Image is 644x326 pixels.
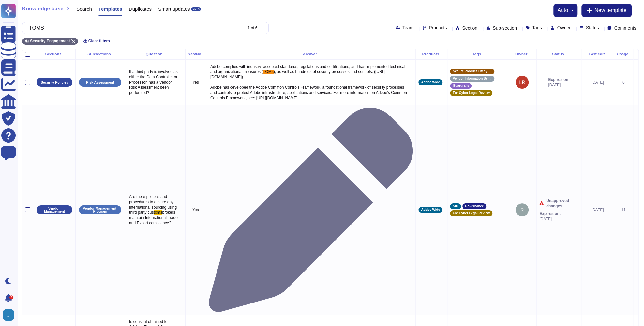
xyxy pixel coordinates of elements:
div: Question [127,52,183,56]
span: Search [76,7,92,11]
button: New template [581,4,632,17]
img: user [516,76,529,89]
div: BETA [191,7,201,11]
span: TOMs [263,70,273,74]
span: Clear filters [88,39,110,43]
div: Answer [209,52,413,56]
span: For Cyber Legal Review [453,91,489,95]
div: 11 [617,207,630,212]
span: Knowledge base [22,6,63,11]
span: Smart updates [158,7,190,11]
span: Guardrails [453,84,469,87]
span: Adobe Wide [421,81,440,84]
span: For Cyber Legal Review [453,212,489,215]
div: Tags [450,52,505,56]
span: Templates [98,7,122,11]
span: [DATE] [539,216,561,222]
span: Adobe Wide [421,208,440,211]
div: Last edit [584,52,611,56]
span: auto [557,8,568,13]
div: Yes/No [188,52,203,56]
p: Vendor Management [39,207,70,213]
span: Unapproved changes [546,198,578,209]
span: Governance [465,205,484,208]
div: Usage [617,52,630,56]
span: Team [402,25,413,30]
div: [DATE] [584,207,611,212]
span: New template [594,8,626,13]
span: Owner [557,25,570,30]
div: 6 [617,80,630,85]
span: Section [462,26,477,30]
div: Sections [36,52,73,56]
input: Search by keywords [26,22,242,34]
span: Adobe complies with industry–accepted standards, regulations and certifications, and has implemen... [210,64,406,74]
span: SIG [453,205,458,208]
span: Tags [532,25,542,30]
div: Products [418,52,444,56]
span: Expires on: [548,77,569,82]
span: [DATE] [548,82,569,87]
p: If a third party is involved as either the Data Controller or Processor, has a Vendor Risk Assess... [127,68,183,97]
div: [DATE] [584,80,611,85]
span: brokers maintain International Trade and Export compliance? [129,210,179,225]
button: auto [557,8,574,13]
p: Vendor Management Program [81,207,119,213]
span: Sub-section [493,26,517,30]
div: Status [539,52,578,56]
span: Products [429,25,447,30]
span: Status [586,25,599,30]
div: Subsections [78,52,122,56]
p: Yes [188,80,203,85]
span: toms [154,210,162,215]
div: 2 [9,295,13,299]
p: Risk Assessment [86,81,114,84]
span: Expires on: [539,211,561,216]
span: Security Engagement [30,39,70,43]
span: Comments [614,26,636,30]
span: Are there policies and procedures to ensure any international sourcing using third party cus [129,194,178,215]
span: ), as well as hundreds of security processes and controls. ([URL][DOMAIN_NAME]) Adobe has develop... [210,70,408,100]
span: Vendor Information Security Standard [453,77,492,80]
div: 1 of 6 [247,26,257,30]
span: Secure Product Lifecycle Standard [453,70,492,73]
span: Duplicates [129,7,152,11]
button: user [1,308,19,322]
img: user [516,203,529,216]
div: Owner [511,52,534,56]
p: Security Policies [41,81,68,84]
p: Yes [188,207,203,212]
img: user [3,309,14,321]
